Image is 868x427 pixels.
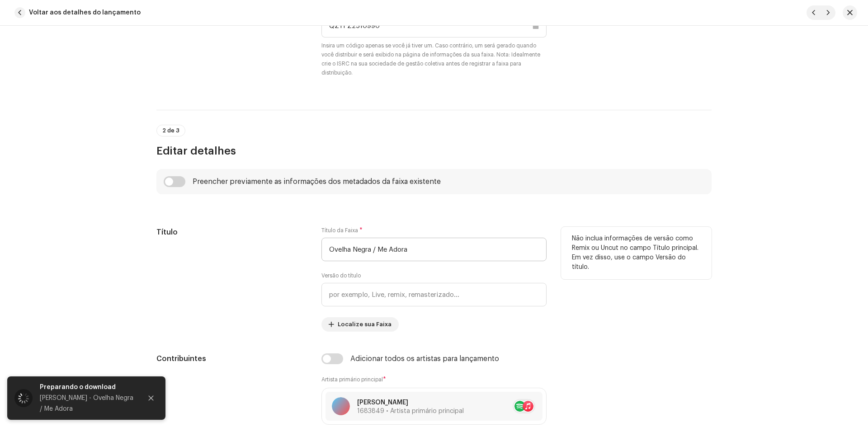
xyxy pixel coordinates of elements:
[357,408,464,414] span: 1683849 • Artista primário principal
[156,144,712,158] h3: Editar detalhes
[321,377,383,382] small: Artista primário principal
[572,234,701,272] p: Não inclua informações de versão como Remix ou Uncut no campo Título principal. Em vez disso, use...
[156,227,307,238] h5: Título
[321,238,547,261] input: Insira o nome da faixa
[357,398,464,408] p: [PERSON_NAME]
[193,178,441,185] div: Preencher previamente as informações dos metadados da faixa existente
[156,353,307,364] h5: Contribuintes
[321,272,361,279] label: Versão do título
[350,355,499,362] div: Adicionar todos os artistas para lançamento
[40,393,135,414] div: [PERSON_NAME] - Ovelha Negra / Me Adora
[321,14,547,38] input: ABXYZ#######
[321,283,547,306] input: por exemplo, Live, remix, remasterizado...
[162,128,179,133] span: 2 de 3
[40,382,135,393] div: Preparando o download
[142,389,160,407] button: Close
[338,315,392,333] span: Localize sua Faixa
[321,317,399,332] button: Localize sua Faixa
[321,41,547,77] small: Insira um código apenas se você já tiver um. Caso contrário, um será gerado quando você distribui...
[321,227,363,234] label: Título da Faixa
